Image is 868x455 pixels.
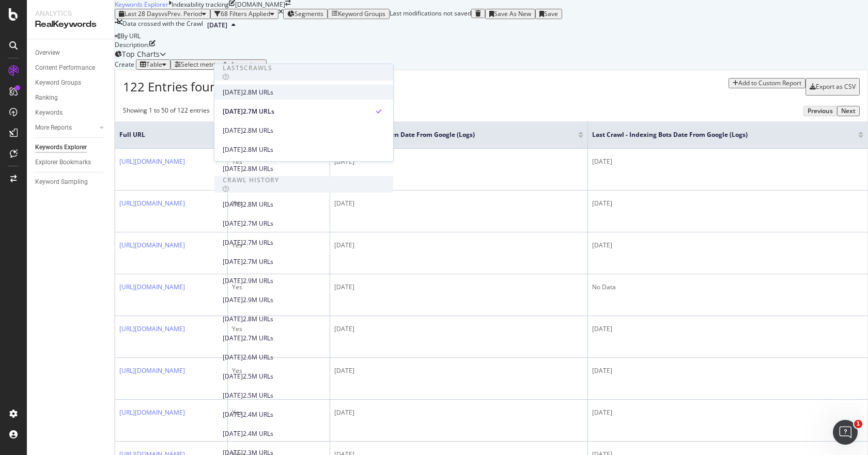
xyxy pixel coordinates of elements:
button: Segments [283,9,328,19]
a: Explorer Bookmarks [35,157,107,168]
div: Description: [115,40,149,49]
div: [DATE] [223,164,243,174]
button: Save As New [485,9,535,19]
div: 2.7M URLs [243,257,273,266]
div: 2.7M URLs [243,334,273,343]
span: 122 Entries found [123,78,225,95]
div: [DATE] [592,324,863,334]
div: Previous [808,107,833,115]
button: Export as CSV [805,78,860,96]
a: [URL][DOMAIN_NAME] [119,324,185,333]
a: Keywords [35,107,107,118]
a: Ranking [35,92,107,103]
div: Keyword Sampling [35,177,88,187]
div: 2.8M URLs [243,164,273,174]
a: [URL][DOMAIN_NAME] [119,157,185,166]
div: 2.5M URLs [243,372,273,381]
button: Select metrics & dimensions [171,59,267,70]
div: 2.7M URLs [243,219,273,228]
div: [DATE] [223,353,243,362]
div: Top Charts [122,49,160,59]
span: 1 [854,420,862,428]
span: Last 28 Days [125,9,161,18]
div: 2.8M URLs [243,200,273,209]
div: 2.7M URLs [243,238,273,247]
button: Next [837,106,860,116]
div: [DATE] [592,199,863,208]
div: 2.9M URLs [243,295,273,305]
div: Keywords [35,107,63,118]
div: More Reports [35,122,72,133]
div: [DATE] [223,107,243,116]
div: [DATE] [334,241,583,250]
div: Save [544,10,558,18]
div: [DATE] [223,334,243,343]
div: [DATE] [223,276,243,286]
div: 2.4M URLs [243,410,273,419]
div: [DATE] [334,199,583,208]
div: [DATE] [334,324,583,334]
div: [DATE] [223,257,243,266]
div: [DATE] [223,88,243,97]
div: [DATE] [334,366,583,375]
div: [DATE] [223,200,243,209]
div: Next [841,107,856,115]
span: 2025 Aug. 8th [207,21,227,30]
div: [DATE] [592,366,863,375]
div: 2.8M URLs [243,88,273,97]
span: Last Crawl - Indexing Bots Date from Google (Logs) [592,130,843,139]
div: legacy label [115,32,141,40]
a: Keyword Groups [35,77,107,88]
div: Ranking [35,92,58,103]
div: [DATE] [223,410,243,419]
span: Segments [295,9,323,18]
div: Last modifications not saved [390,9,471,19]
a: Content Performance [35,62,107,73]
div: [DATE] [223,219,243,228]
div: [DATE] [334,408,583,417]
div: [DATE] [223,145,243,154]
div: [DATE] [592,157,863,166]
button: Previous [803,106,837,116]
div: 2.8M URLs [243,315,273,324]
div: [DATE] [223,295,243,305]
div: Export as CSV [816,83,856,90]
a: Keywords Explorer [35,142,107,153]
a: [URL][DOMAIN_NAME] [119,241,185,249]
div: 68 Filters Applied [221,10,270,18]
div: [DATE] [223,126,243,135]
div: Keywords Explorer [35,142,87,153]
span: Full URL [119,130,203,139]
div: [DATE] [592,408,863,417]
button: 68 Filters Applied [210,9,278,19]
span: First Crawl Ever Seen Date from Google (Logs) [334,130,563,139]
div: Keyword Groups [338,10,385,18]
a: [URL][DOMAIN_NAME] [119,199,185,208]
div: [DATE] [223,391,243,400]
div: No Data [592,283,863,292]
iframe: Intercom live chat [833,420,858,445]
div: Add to Custom Report [738,80,801,87]
a: Overview [35,48,107,58]
a: Keyword Sampling [35,177,107,187]
div: [DATE] [223,238,243,247]
div: 2.8M URLs [243,145,273,154]
div: Select metrics & dimensions [181,61,262,68]
button: Keyword Groups [328,9,390,19]
a: [URL][DOMAIN_NAME] [119,283,185,291]
div: 2.9M URLs [243,276,273,286]
div: Table [146,61,162,68]
div: Keyword Groups [35,77,81,88]
a: More Reports [35,122,97,133]
a: [URL][DOMAIN_NAME] [119,408,185,417]
div: Last 5 Crawls [223,64,272,72]
div: [DATE] [592,241,863,250]
div: [DATE] [334,157,583,166]
div: 2.7M URLs [243,107,274,116]
button: Save [535,9,562,19]
span: By URL [120,32,141,40]
div: 2.4M URLs [243,429,273,438]
button: Last 28 DaysvsPrev. Period [115,9,210,19]
div: Explorer Bookmarks [35,157,91,168]
a: [URL][DOMAIN_NAME] [119,366,185,375]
